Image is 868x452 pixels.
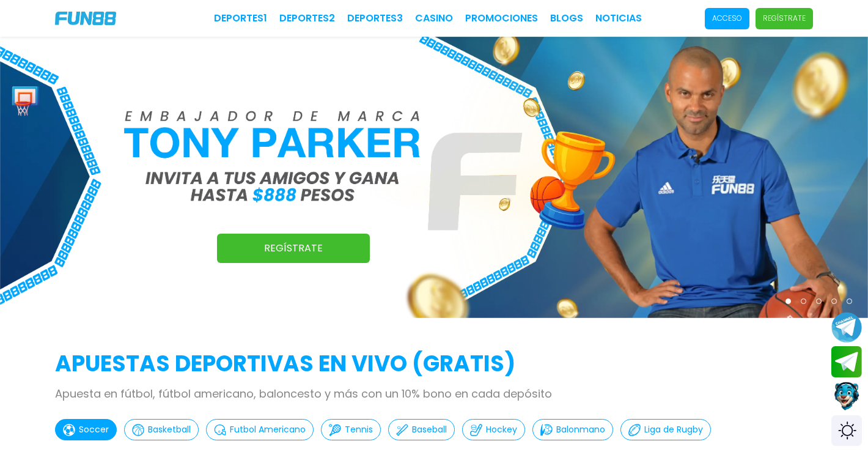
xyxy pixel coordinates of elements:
button: Basketball [124,419,199,440]
button: Balonmano [532,419,613,440]
button: Contact customer service [831,380,862,412]
button: Soccer [55,419,117,440]
button: Join telegram [831,346,862,378]
a: Promociones [465,11,538,26]
button: Liga de Rugby [620,419,711,440]
p: Balonmano [556,423,605,436]
p: Soccer [79,423,109,436]
p: Apuesta en fútbol, fútbol americano, baloncesto y más con un 10% bono en cada depósito [55,385,813,402]
img: Company Logo [55,12,116,25]
p: Tennis [345,423,373,436]
a: Deportes2 [279,11,335,26]
button: Futbol Americano [206,419,314,440]
a: NOTICIAS [595,11,642,26]
a: BLOGS [550,11,583,26]
p: Futbol Americano [230,423,306,436]
p: Liga de Rugby [644,423,703,436]
div: Switch theme [831,415,862,446]
a: Deportes1 [214,11,267,26]
button: Join telegram channel [831,311,862,343]
a: CASINO [415,11,453,26]
h2: APUESTAS DEPORTIVAS EN VIVO (gratis) [55,347,813,380]
p: Basketball [148,423,191,436]
button: Baseball [388,419,455,440]
a: Regístrate [217,234,370,263]
p: Hockey [486,423,517,436]
p: Regístrate [763,13,806,24]
p: Baseball [412,423,447,436]
a: Deportes3 [347,11,403,26]
button: Tennis [321,419,381,440]
p: Acceso [712,13,742,24]
button: Hockey [462,419,525,440]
